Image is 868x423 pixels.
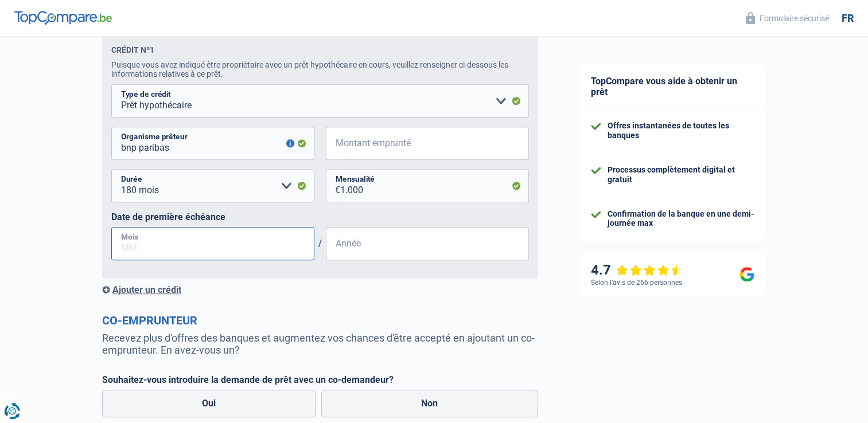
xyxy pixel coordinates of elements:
span: € [326,127,340,160]
div: Selon l’avis de 266 personnes [591,279,682,287]
span: / [314,238,326,249]
input: MM [111,227,314,260]
p: Recevez plus d'offres des banques et augmentez vos chances d'être accepté en ajoutant un co-empru... [102,332,538,356]
div: Confirmation de la banque en une demi-journée max [608,209,754,229]
div: 4.7 [591,262,683,279]
label: Date de première échéance [111,211,529,222]
label: Oui [102,390,316,417]
span: € [326,169,340,202]
div: TopCompare vous aide à obtenir un prêt [579,64,766,109]
div: fr [842,12,854,25]
div: Processus complètement digital et gratuit [608,165,754,185]
img: TopCompare Logo [14,11,112,25]
div: Offres instantanées de toutes les banques [608,121,754,140]
label: Souhaitez-vous introduire la demande de prêt avec un co-demandeur? [102,374,538,385]
button: Formulaire sécurisé [739,9,836,28]
input: AAAA [326,227,529,260]
div: Crédit nº1 [111,45,154,54]
div: Ajouter un crédit [102,284,538,295]
h2: Co-emprunteur [102,314,538,327]
label: Non [321,390,538,417]
div: Puisque vous avez indiqué être propriétaire avec un prêt hypothécaire en cours, veuillez renseign... [111,60,529,79]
